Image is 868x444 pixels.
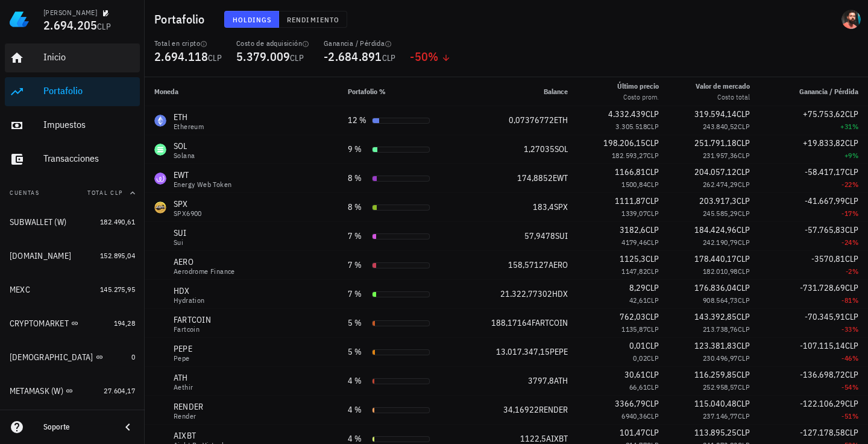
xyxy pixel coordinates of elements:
div: Aethir [174,384,193,391]
span: SUI [555,230,568,241]
div: -54 [769,381,858,393]
div: SPX-icon [154,201,166,214]
span: 4179,46 [621,238,647,247]
span: CLP [845,398,858,409]
div: Render [174,413,204,420]
span: FARTCOIN [532,317,568,328]
button: Holdings [224,11,280,28]
div: ATH-icon [154,375,166,387]
span: 243.840,52 [703,122,738,131]
div: [DOMAIN_NAME] [10,251,71,261]
span: +75.753,62 [803,109,845,119]
th: Portafolio %: Sin ordenar. Pulse para ordenar de forma ascendente. [338,77,461,106]
div: +9 [769,150,858,162]
div: ATH [174,372,193,384]
span: 0,01 [629,340,646,351]
span: CLP [738,180,750,189]
span: -107.115,14 [800,340,845,351]
span: 182.490,61 [100,217,135,226]
span: 115.040,48 [694,398,737,409]
div: ETH [174,111,204,123]
img: LedgiFi [10,10,29,29]
div: 12 % [348,114,367,127]
span: 3797,8 [528,375,554,386]
span: 203.917,3 [699,195,737,206]
span: CLP [646,369,659,380]
span: CLP [845,253,858,264]
div: METAMASK (W) [10,386,63,396]
span: CLP [737,369,750,380]
span: % [852,267,858,276]
div: FARTCOIN [174,314,211,326]
span: 0,02 [633,354,647,363]
span: ETH [554,115,568,125]
div: SPX6900 [174,210,202,217]
span: CLP [646,138,659,148]
span: -2.684.891 [324,48,382,65]
span: 252.958,57 [703,382,738,392]
div: -33 [769,323,858,335]
span: Ganancia / Pérdida [799,87,858,96]
span: 183,4 [533,201,554,212]
span: 116.259,85 [694,369,737,380]
div: Fartcoin [174,326,211,333]
span: CLP [845,109,858,119]
div: AERO [174,256,235,268]
span: % [852,238,858,247]
a: CRYPTOMARKET 194,28 [5,309,140,338]
span: % [852,209,858,218]
span: ATH [554,375,568,386]
div: avatar [841,10,861,29]
span: 1122,5 [520,433,546,444]
span: 101,47 [620,427,646,438]
div: SOL-icon [154,144,166,156]
div: 9 % [348,143,367,156]
span: 762,03 [620,311,646,322]
span: 0 [131,352,135,361]
span: Balance [544,87,568,96]
span: % [852,354,858,363]
div: -2 [769,265,858,277]
span: CLP [646,340,659,351]
span: CLP [647,296,659,305]
div: -50 [410,51,450,63]
span: 21.322,77302 [500,288,552,299]
span: 27.604,17 [104,386,135,395]
span: CLP [646,109,659,119]
div: -51 [769,410,858,422]
span: CLP [208,52,222,63]
span: 184.424,96 [694,224,737,235]
span: CLP [737,253,750,264]
span: 194,28 [114,319,135,328]
span: 182.593,27 [612,151,647,160]
span: CLP [845,195,858,206]
span: 4.332.439 [608,109,646,119]
span: CLP [97,21,111,32]
div: -24 [769,236,858,249]
span: % [852,325,858,334]
a: Transacciones [5,145,140,174]
a: Portafolio [5,77,140,106]
span: AIXBT [546,433,568,444]
span: CLP [845,166,858,177]
span: CLP [845,224,858,235]
th: Moneda [145,77,338,106]
span: 145.275,95 [100,285,135,294]
span: 57,9478 [524,230,555,241]
div: Costo de adquisición [236,39,309,48]
div: EWT [174,169,231,181]
div: 4 % [348,375,367,387]
div: Valor de mercado [696,81,750,92]
span: Rendimiento [286,15,339,24]
span: 66,61 [629,382,647,392]
span: % [852,411,858,420]
div: Costo total [696,92,750,103]
span: 174,8852 [517,173,553,183]
span: CLP [737,109,750,119]
span: CLP [647,209,659,218]
div: 4 % [348,404,367,416]
button: Rendimiento [279,11,347,28]
span: CLP [845,427,858,438]
span: 204.057,12 [694,166,737,177]
div: Sui [174,239,187,246]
